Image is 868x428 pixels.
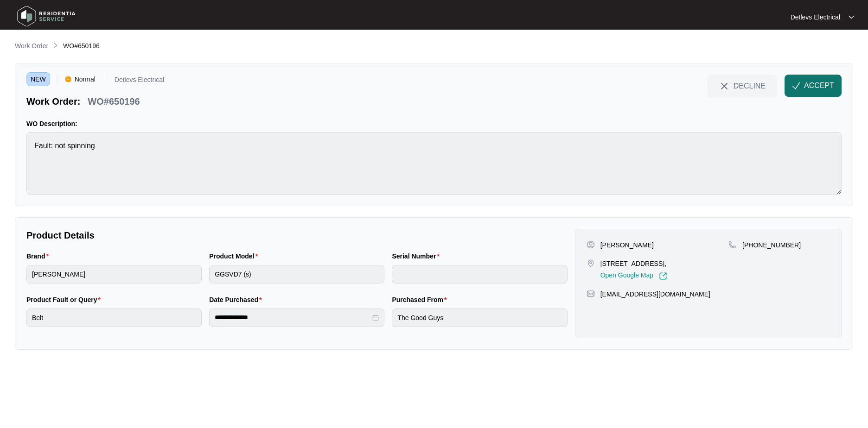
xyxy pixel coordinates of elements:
p: [PHONE_NUMBER] [742,240,801,250]
img: Link-External [659,272,667,280]
input: Brand [26,265,202,283]
p: Product Details [26,229,568,242]
label: Purchased From [392,295,450,304]
a: Work Order [13,41,50,51]
label: Product Fault or Query [26,295,104,304]
img: map-pin [728,240,737,249]
input: Product Fault or Query [26,308,202,327]
label: Brand [26,252,52,261]
img: user-pin [587,240,595,249]
img: chevron-right [52,42,59,49]
p: Detlevs Electrical [115,76,164,86]
input: Purchased From [392,308,567,327]
p: [PERSON_NAME] [600,240,654,250]
img: dropdown arrow [849,15,854,19]
img: residentia service logo [14,2,79,30]
span: WO#650196 [63,42,100,50]
img: check-Icon [792,82,800,90]
p: [STREET_ADDRESS], [600,259,667,268]
input: Serial Number [392,265,567,283]
img: map-pin [587,259,595,267]
button: check-IconACCEPT [785,75,842,97]
p: Work Order: [26,95,80,108]
span: ACCEPT [804,80,834,91]
p: [EMAIL_ADDRESS][DOMAIN_NAME] [600,290,710,299]
img: map-pin [587,290,595,298]
span: DECLINE [734,81,766,91]
img: Vercel Logo [65,76,71,82]
textarea: Fault: not spinning [26,132,842,195]
span: NEW [26,72,50,86]
p: WO Description: [26,119,842,128]
span: Normal [71,72,99,86]
label: Date Purchased [209,295,265,304]
p: WO#650196 [88,95,140,108]
input: Date Purchased [215,313,370,322]
label: Product Model [209,252,262,261]
input: Product Model [209,265,384,283]
p: Work Order [15,41,48,50]
p: Detlevs Electrical [791,13,840,22]
label: Serial Number [392,252,443,261]
a: Open Google Map [600,272,667,280]
img: close-Icon [719,81,730,92]
button: close-IconDECLINE [707,75,777,97]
